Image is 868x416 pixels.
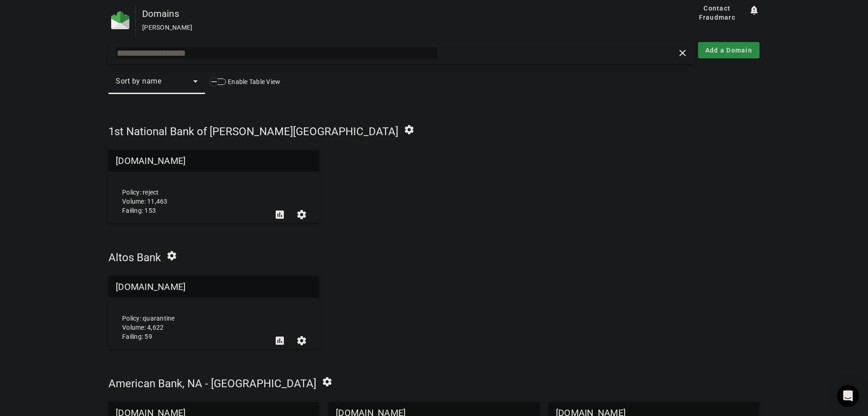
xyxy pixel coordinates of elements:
span: American Bank, NA - [GEOGRAPHIC_DATA] [108,377,316,390]
img: Fraudmarc Logo [111,11,129,29]
div: [PERSON_NAME] [142,23,656,32]
mat-grid-tile-header: [DOMAIN_NAME] [108,150,319,172]
div: Domains [142,9,656,18]
mat-grid-tile-header: [DOMAIN_NAME] [108,276,319,298]
span: Altos Bank [108,251,161,264]
app-page-header: Domains [108,5,760,37]
span: Sort by name [116,77,161,85]
span: Add a Domain [705,46,752,55]
div: Open Intercom Messenger [837,385,859,407]
button: DMARC Report [269,330,291,352]
span: Contact Fraudmarc [689,4,745,22]
button: DMARC Report [269,204,291,226]
label: Enable Table View [226,77,280,86]
div: Policy: reject Volume: 11,463 Failing: 153 [115,158,269,215]
button: Settings [291,330,313,352]
div: Policy: quarantine Volume: 4,622 Failing: 59 [115,284,269,341]
span: 1st National Bank of [PERSON_NAME][GEOGRAPHIC_DATA] [108,125,398,138]
mat-icon: notification_important [749,5,760,16]
button: Contact Fraudmarc [686,5,749,21]
button: Add a Domain [698,42,760,58]
button: Settings [291,204,313,226]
